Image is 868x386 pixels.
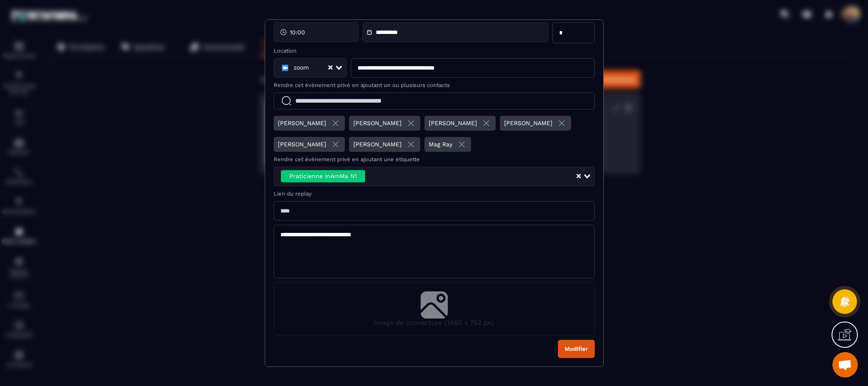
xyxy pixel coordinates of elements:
p: [PERSON_NAME] [353,120,402,126]
label: Location [274,48,595,54]
img: close [330,139,341,150]
p: [PERSON_NAME] [278,120,326,126]
div: Praticienne InAmMa N1 [281,170,365,183]
p: [PERSON_NAME] [353,141,402,148]
p: Mag Ray [429,141,452,148]
img: close [330,118,341,129]
img: close [457,139,467,150]
div: Search for option [274,167,595,186]
input: Search for option [367,170,576,183]
a: Ouvrir le chat [832,352,858,378]
p: [PERSON_NAME] [278,141,326,148]
img: close [406,118,416,129]
button: Clear Selected [328,64,333,71]
p: [PERSON_NAME] [504,120,552,126]
label: Rendre cet événement privé en ajoutant un ou plusieurs contacts [274,82,595,88]
img: close [481,118,491,129]
label: Lien du replay [274,190,595,197]
img: close [557,118,567,129]
button: Modifier [558,340,595,358]
span: 10:00 [290,28,305,36]
img: close [406,139,416,150]
div: Search for option [274,58,347,78]
label: Rendre cet événement privé en ajoutant une étiquette [274,156,595,162]
span: zoom [294,64,309,72]
input: Search for option [311,63,328,73]
p: [PERSON_NAME] [429,120,477,126]
span: image de couverture (1460 x 752 px) [374,319,494,327]
button: Clear Selected [577,173,581,179]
